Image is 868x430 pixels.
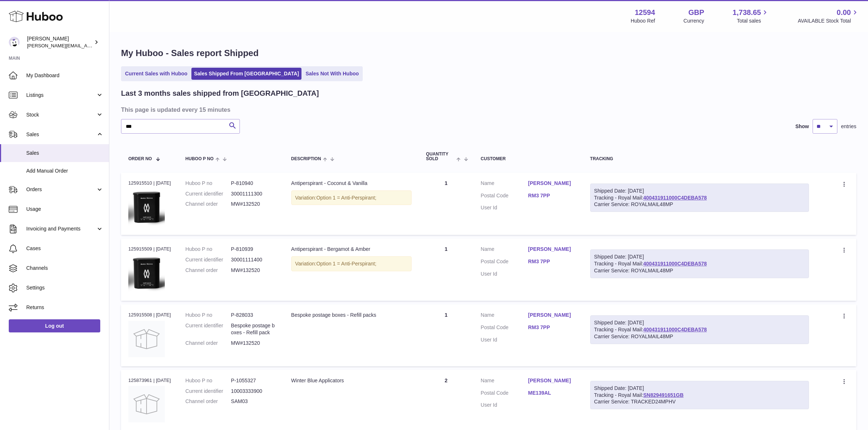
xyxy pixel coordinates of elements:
[528,377,576,384] a: [PERSON_NAME]
[528,312,576,319] a: [PERSON_NAME]
[528,258,576,265] a: RM3 7PP
[481,336,528,343] dt: User Id
[9,37,20,48] img: owen@wearemakewaves.com
[231,388,277,395] dd: 10003333900
[231,398,277,405] dd: SAM03
[481,390,528,398] dt: Postal Code
[291,312,412,319] div: Bespoke postage boxes - Refill packs
[231,256,277,263] dd: 30001111400
[631,17,655,24] div: Huboo Ref
[684,17,704,24] div: Currency
[231,340,277,347] dd: MW#132520
[128,189,165,226] img: 125941691598714.png
[26,225,96,232] span: Invoicing and Payments
[231,312,277,319] dd: P-828033
[231,377,277,384] dd: P-1055327
[594,188,805,194] div: Shipped Date: [DATE]
[122,68,190,80] a: Current Sales with Huboo
[590,184,809,212] div: Tracking - Royal Mail:
[128,157,152,161] span: Order No
[128,377,171,384] div: 125873961 | [DATE]
[837,8,851,17] span: 0.00
[121,106,855,114] h3: This page is updated every 15 minutes
[186,322,231,336] dt: Current identifier
[594,333,805,340] div: Carrier Service: ROYALMAIL48MP
[594,398,805,405] div: Carrier Service: TRACKED24MPHV
[128,312,171,318] div: 125915508 | [DATE]
[128,255,165,292] img: 125941691598806.png
[481,312,528,320] dt: Name
[419,304,474,366] td: 1
[481,402,528,409] dt: User Id
[594,201,805,208] div: Carrier Service: ROYALMAIL48MP
[688,8,704,17] strong: GBP
[291,190,412,205] div: Variation:
[27,35,93,49] div: [PERSON_NAME]
[9,319,100,332] a: Log out
[481,204,528,211] dt: User Id
[594,253,805,260] div: Shipped Date: [DATE]
[528,324,576,331] a: RM3 7PP
[26,167,104,174] span: Add Manual Order
[528,246,576,253] a: [PERSON_NAME]
[481,324,528,333] dt: Postal Code
[27,43,146,48] span: [PERSON_NAME][EMAIL_ADDRESS][DOMAIN_NAME]
[291,180,412,187] div: Antiperspirant - Coconut & Vanilla
[635,8,655,17] strong: 12594
[643,195,707,201] a: 400431911000C4DEBA578
[186,312,231,319] dt: Huboo P no
[481,180,528,189] dt: Name
[231,322,277,336] dd: Bespoke postage boxes - Refill pack
[590,157,809,161] div: Tracking
[26,131,96,138] span: Sales
[643,392,684,398] a: SN829491651GB
[26,72,104,79] span: My Dashboard
[186,398,231,405] dt: Channel order
[528,192,576,199] a: RM3 7PP
[841,123,856,130] span: entries
[419,238,474,301] td: 1
[737,17,769,24] span: Total sales
[231,267,277,274] dd: MW#132520
[590,381,809,410] div: Tracking - Royal Mail:
[186,377,231,384] dt: Huboo P no
[186,246,231,253] dt: Huboo P no
[590,315,809,344] div: Tracking - Royal Mail:
[26,186,96,193] span: Orders
[231,201,277,208] dd: MW#132520
[186,340,231,347] dt: Channel order
[419,173,474,235] td: 1
[481,258,528,267] dt: Postal Code
[128,180,171,186] div: 125915510 | [DATE]
[128,246,171,252] div: 125915509 | [DATE]
[733,8,770,24] a: 1,738.65 Total sales
[291,157,321,161] span: Description
[291,246,412,253] div: Antiperspirant - Bergamot & Amber
[798,17,859,24] span: AVAILABLE Stock Total
[481,192,528,201] dt: Postal Code
[733,8,761,17] span: 1,738.65
[303,68,361,80] a: Sales Not With Huboo
[481,377,528,386] dt: Name
[191,68,301,80] a: Sales Shipped From [GEOGRAPHIC_DATA]
[26,206,104,213] span: Usage
[186,201,231,208] dt: Channel order
[26,245,104,252] span: Cases
[26,92,96,99] span: Listings
[590,249,809,278] div: Tracking - Royal Mail:
[26,150,104,157] span: Sales
[26,111,96,118] span: Stock
[26,284,104,291] span: Settings
[481,157,576,161] div: Customer
[594,319,805,326] div: Shipped Date: [DATE]
[643,327,707,332] a: 400431911000C4DEBA578
[231,190,277,197] dd: 30001111300
[186,157,214,161] span: Huboo P no
[481,246,528,255] dt: Name
[291,377,412,384] div: Winter Blue Applicators
[594,267,805,274] div: Carrier Service: ROYALMAIL48MP
[121,47,856,59] h1: My Huboo - Sales report Shipped
[186,388,231,395] dt: Current identifier
[426,152,455,161] span: Quantity Sold
[528,390,576,397] a: ME139AL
